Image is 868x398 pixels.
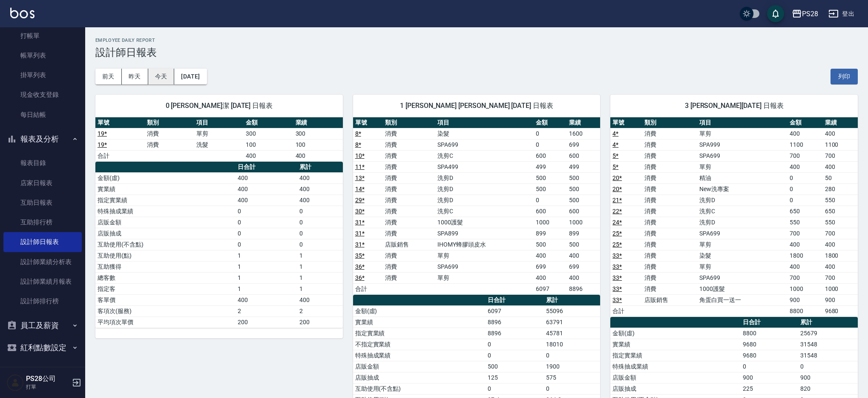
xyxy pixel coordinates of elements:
td: 0 [297,239,342,250]
th: 日合計 [741,317,798,328]
th: 累計 [297,162,342,173]
td: 400 [788,128,822,139]
button: PS28 [788,5,822,23]
span: 3 [PERSON_NAME][DATE] 日報表 [621,102,848,110]
td: 700 [788,150,822,161]
th: 金額 [788,117,822,128]
td: 消費 [642,150,698,161]
td: 1100 [823,139,858,150]
td: 0 [486,339,544,350]
td: 400 [236,183,297,195]
td: 500 [534,239,567,250]
th: 日合計 [236,162,297,173]
td: 0 [486,383,544,394]
td: 單剪 [194,128,244,139]
td: 單剪 [697,128,788,139]
td: 400 [567,272,600,283]
td: 指定實業績 [610,350,741,361]
span: 0 [PERSON_NAME]潔 [DATE] 日報表 [106,102,333,110]
td: 1000 [534,217,567,228]
td: 消費 [642,183,698,195]
td: 0 [788,195,822,206]
td: 600 [567,206,600,217]
td: 400 [823,239,858,250]
span: 1 [PERSON_NAME] [PERSON_NAME] [DATE] 日報表 [363,102,590,110]
td: 55096 [544,305,600,317]
th: 單號 [95,117,145,128]
td: 200 [297,317,342,328]
td: 消費 [642,161,698,172]
a: 掛單列表 [3,65,82,85]
button: 員工及薪資 [3,314,82,337]
td: 400 [823,128,858,139]
th: 類別 [145,117,194,128]
td: 消費 [145,128,194,139]
td: SPA999 [697,139,788,150]
td: 消費 [642,228,698,239]
td: 400 [823,161,858,172]
a: 設計師排行榜 [3,291,82,311]
td: 0 [236,228,297,239]
td: 平均項次單價 [95,317,236,328]
td: 25679 [798,328,858,339]
td: 洗剪D [697,195,788,206]
td: 指定實業績 [353,328,486,339]
td: 金額(虛) [95,172,236,183]
td: 63791 [544,317,600,328]
th: 項目 [435,117,534,128]
td: 400 [297,294,342,305]
td: New洗專案 [697,183,788,195]
td: 消費 [642,139,698,150]
td: 消費 [642,128,698,139]
td: 1 [236,250,297,261]
td: 600 [534,150,567,161]
td: 600 [567,150,600,161]
td: 100 [293,139,343,150]
td: 洗剪D [435,195,534,206]
td: 200 [236,317,297,328]
th: 單號 [610,117,642,128]
td: 店販金額 [610,372,741,383]
td: 金額(虛) [610,328,741,339]
td: 洗剪D [435,172,534,183]
td: 店販銷售 [642,294,698,305]
th: 金額 [534,117,567,128]
td: 消費 [383,261,435,272]
td: 0 [544,350,600,361]
td: 消費 [383,139,435,150]
th: 業績 [567,117,600,128]
a: 店家日報表 [3,173,82,193]
td: 洗髮 [194,139,244,150]
table: a dense table [353,117,601,295]
td: 1000護髮 [697,283,788,294]
td: SPA699 [435,139,534,150]
td: 500 [567,172,600,183]
th: 業績 [823,117,858,128]
td: 店販抽成 [353,372,486,383]
td: 499 [534,161,567,172]
td: 1000 [823,283,858,294]
td: 2 [297,305,342,317]
td: 50 [823,172,858,183]
td: 單剪 [697,261,788,272]
td: 820 [798,383,858,394]
td: 900 [741,372,798,383]
td: 500 [567,195,600,206]
td: SPA699 [697,228,788,239]
td: 300 [293,128,343,139]
th: 累計 [798,317,858,328]
td: 洗剪C [697,206,788,217]
td: 8896 [567,283,600,294]
td: 650 [823,206,858,217]
td: 700 [788,228,822,239]
td: 消費 [383,272,435,283]
a: 互助日報表 [3,193,82,212]
td: 精油 [697,172,788,183]
td: 31548 [798,350,858,361]
td: 400 [788,239,822,250]
td: 1800 [788,250,822,261]
td: 699 [567,139,600,150]
td: 125 [486,372,544,383]
td: 消費 [383,250,435,261]
td: 消費 [642,250,698,261]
